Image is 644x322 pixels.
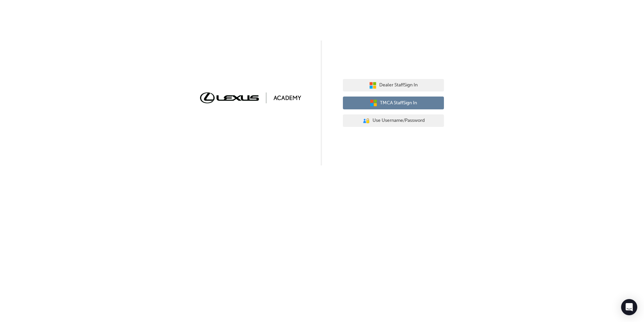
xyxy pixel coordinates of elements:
span: Dealer Staff Sign In [379,81,418,89]
img: Trak [200,92,301,103]
button: Dealer StaffSign In [343,79,444,92]
span: Use Username/Password [373,117,425,125]
button: TMCA StaffSign In [343,97,444,109]
span: TMCA Staff Sign In [380,99,417,107]
div: Open Intercom Messenger [621,299,637,315]
button: Use Username/Password [343,114,444,127]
